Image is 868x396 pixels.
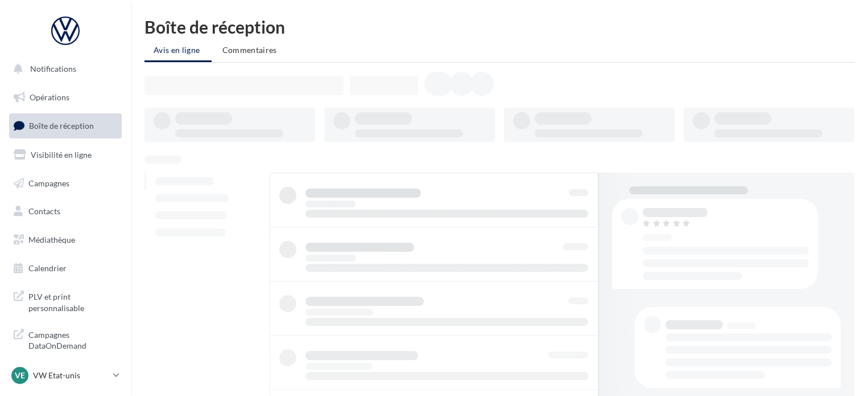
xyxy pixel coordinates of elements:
span: Notifications [30,64,76,74]
a: Visibilité en ligne [7,143,124,167]
p: VW Etat-unis [33,370,109,381]
button: Notifications [7,57,119,81]
span: Boîte de réception [29,121,94,130]
a: Contacts [7,199,124,223]
span: Visibilité en ligne [31,150,92,160]
span: Commentaires [222,45,277,55]
a: Calendrier [7,256,124,280]
a: Opérations [7,85,124,109]
span: Calendrier [28,263,67,273]
span: VE [15,370,25,381]
span: Campagnes DataOnDemand [28,327,117,352]
span: PLV et print personnalisable [28,289,117,313]
div: Boîte de réception [144,18,854,35]
span: Opérations [30,92,69,102]
span: Contacts [28,206,60,216]
a: Médiathèque [7,228,124,252]
span: Campagnes [28,178,69,187]
a: PLV et print personnalisable [7,284,124,318]
a: Campagnes [7,172,124,195]
span: Médiathèque [28,235,75,244]
a: VE VW Etat-unis [9,365,122,386]
a: Campagnes DataOnDemand [7,322,124,356]
a: Boîte de réception [7,113,124,138]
